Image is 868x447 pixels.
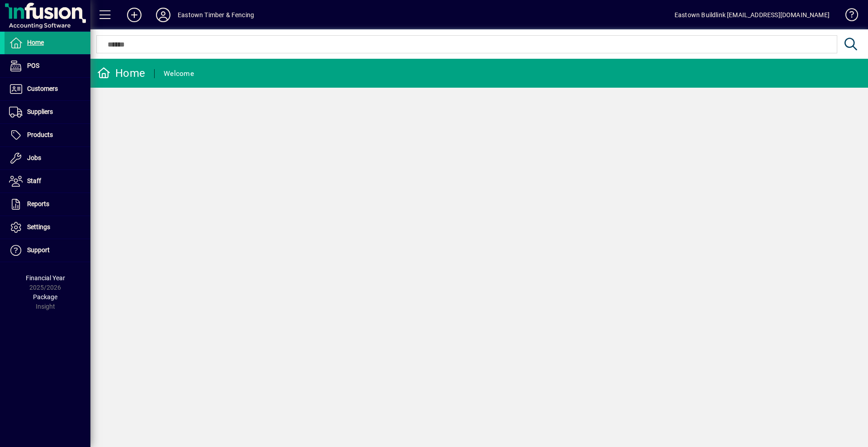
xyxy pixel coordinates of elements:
[27,200,49,207] span: Reports
[839,2,857,31] a: Knowledge Base
[675,8,830,22] div: Eastown Buildlink [EMAIL_ADDRESS][DOMAIN_NAME]
[97,66,145,80] div: Home
[26,274,65,282] span: Financial Year
[178,8,254,22] div: Eastown Timber & Fencing
[149,7,178,23] button: Profile
[5,193,90,216] a: Reports
[27,85,58,92] span: Customers
[27,154,41,161] span: Jobs
[33,293,57,301] span: Package
[27,108,53,115] span: Suppliers
[27,39,44,46] span: Home
[5,78,90,100] a: Customers
[5,124,90,146] a: Products
[5,101,90,123] a: Suppliers
[120,7,149,23] button: Add
[5,239,90,262] a: Support
[5,55,90,77] a: POS
[164,66,194,81] div: Welcome
[5,147,90,169] a: Jobs
[27,131,53,138] span: Products
[27,62,39,69] span: POS
[27,223,50,231] span: Settings
[27,177,41,184] span: Staff
[5,216,90,239] a: Settings
[27,246,50,254] span: Support
[5,170,90,193] a: Staff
